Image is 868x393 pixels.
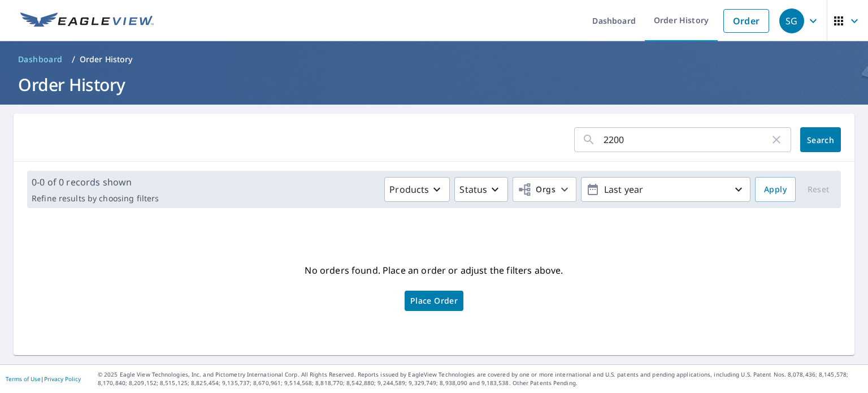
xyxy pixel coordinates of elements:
[809,135,832,145] span: Search
[459,183,487,196] p: Status
[800,127,841,152] button: Search
[14,50,67,68] a: Dashboard
[72,53,75,66] li: /
[6,375,81,382] p: |
[779,8,804,33] div: SG
[98,370,862,387] p: © 2025 Eagle View Technologies, Inc. and Pictometry International Corp. All Rights Reserved. Repo...
[723,9,769,33] a: Order
[755,177,796,202] button: Apply
[32,193,159,204] p: Refine results by choosing filters
[454,177,508,202] button: Status
[518,183,555,197] span: Orgs
[600,180,732,200] p: Last year
[14,73,854,96] h1: Order History
[410,298,458,304] span: Place Order
[44,375,81,383] a: Privacy Policy
[14,50,854,68] nav: breadcrumb
[604,124,770,156] input: Address, Report #, Claim ID, etc.
[405,291,463,311] a: Place Order
[20,12,154,29] img: EV Logo
[80,54,133,65] p: Order History
[513,177,576,202] button: Orgs
[18,54,63,65] span: Dashboard
[32,175,159,189] p: 0-0 of 0 records shown
[389,183,429,196] p: Products
[6,375,41,383] a: Terms of Use
[764,183,787,197] span: Apply
[305,261,563,279] p: No orders found. Place an order or adjust the filters above.
[581,177,750,202] button: Last year
[384,177,450,202] button: Products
